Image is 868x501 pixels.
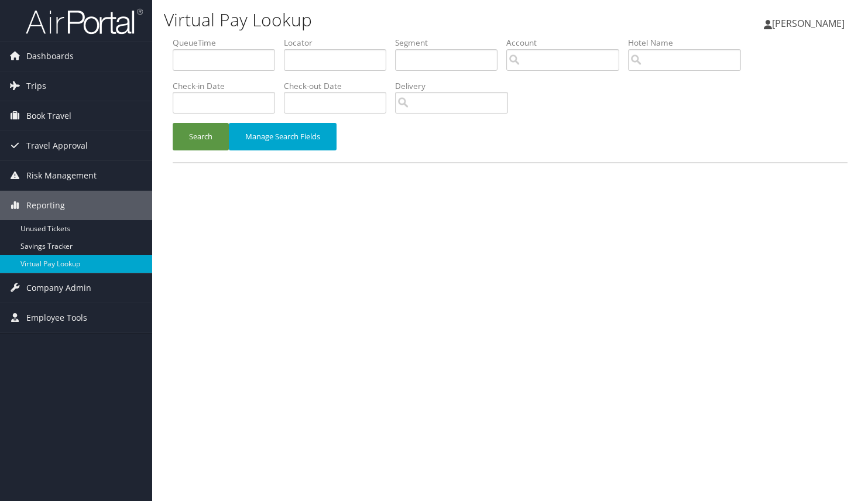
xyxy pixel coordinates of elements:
label: Check-in Date [173,80,284,92]
label: Segment [395,37,506,49]
span: Reporting [26,191,65,220]
span: Company Admin [26,273,91,303]
a: [PERSON_NAME] [764,6,856,41]
span: Risk Management [26,161,97,190]
span: Dashboards [26,42,74,71]
button: Search [173,123,229,150]
label: Delivery [395,80,517,92]
label: Locator [284,37,395,49]
label: Hotel Name [628,37,750,49]
span: Travel Approval [26,131,88,160]
span: Trips [26,71,46,101]
span: Employee Tools [26,303,87,332]
img: airportal-logo.png [26,8,143,35]
button: Manage Search Fields [229,123,337,150]
span: Book Travel [26,101,71,131]
label: Check-out Date [284,80,395,92]
label: QueueTime [173,37,284,49]
span: [PERSON_NAME] [772,17,845,30]
label: Account [506,37,628,49]
h1: Virtual Pay Lookup [164,8,626,32]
